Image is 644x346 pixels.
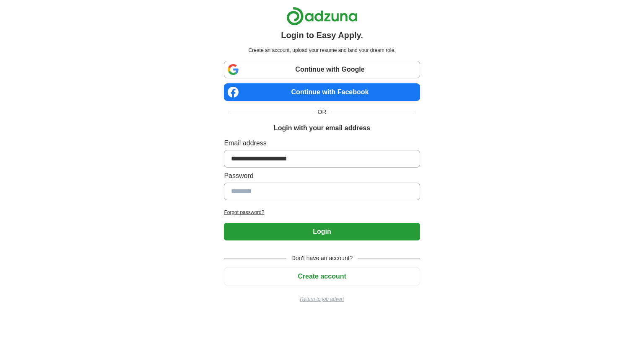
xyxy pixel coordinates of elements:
[281,29,363,41] h1: Login to Easy Apply.
[226,46,418,54] p: Create an account, upload your resume and land your dream role.
[313,108,332,116] span: OR
[224,83,420,101] a: Continue with Facebook
[224,268,420,285] button: Create account
[224,209,420,216] a: Forgot password?
[286,254,358,263] span: Don't have an account?
[224,171,420,181] label: Password
[224,61,420,78] a: Continue with Google
[224,295,420,303] a: Return to job advert
[224,223,420,240] button: Login
[224,138,420,148] label: Email address
[224,273,420,280] a: Create account
[286,7,358,26] img: Adzuna logo
[274,123,370,133] h1: Login with your email address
